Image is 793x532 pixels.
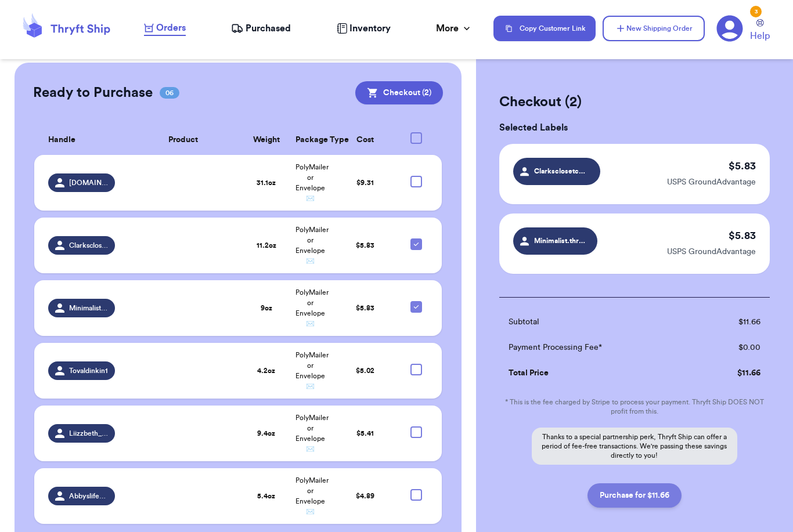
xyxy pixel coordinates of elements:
[499,360,697,386] td: Total Price
[156,21,186,35] span: Orders
[716,15,743,42] a: 3
[257,430,275,437] strong: 9.4 oz
[69,491,108,501] span: Abbyslifematters
[69,178,108,187] span: [DOMAIN_NAME]_vintage
[356,367,374,374] span: $ 5.02
[295,164,329,202] span: PolyMailer or Envelope ✉️
[257,179,276,186] strong: 31.1 oz
[257,493,275,500] strong: 5.4 oz
[493,16,596,41] button: Copy Customer Link
[356,493,374,500] span: $ 4.89
[499,309,697,335] td: Subtotal
[499,121,770,135] h3: Selected Labels
[356,430,374,437] span: $ 5.41
[667,176,756,188] p: USPS GroundAdvantage
[295,289,329,327] span: PolyMailer or Envelope ✉️
[603,16,705,41] button: New Shipping Order
[337,21,391,35] a: Inventory
[160,87,179,99] span: 06
[729,227,756,244] p: $ 5.83
[750,19,770,43] a: Help
[246,21,291,35] span: Purchased
[750,29,770,43] span: Help
[349,21,391,35] span: Inventory
[696,335,770,360] td: $ 0.00
[436,21,473,35] div: More
[356,242,374,249] span: $ 5.83
[295,352,329,390] span: PolyMailer or Envelope ✉️
[750,6,762,17] div: 3
[667,246,756,258] p: USPS GroundAdvantage
[69,366,108,375] span: Tovaldinkin1
[69,429,108,438] span: Liizzbeth_01
[231,21,291,35] a: Purchased
[696,309,770,335] td: $ 11.66
[295,414,329,453] span: PolyMailer or Envelope ✉️
[534,236,587,246] span: Minimalist.thrifts
[729,158,756,174] p: $ 5.83
[499,93,770,111] h2: Checkout ( 2 )
[356,179,374,186] span: $ 9.31
[499,335,697,360] td: Payment Processing Fee*
[69,241,108,250] span: Clarksclosetconnection
[33,84,153,102] h2: Ready to Purchase
[261,305,272,312] strong: 9 oz
[289,125,333,155] th: Package Type
[48,134,75,146] span: Handle
[295,477,329,515] span: PolyMailer or Envelope ✉️
[122,125,244,155] th: Product
[69,303,108,313] span: Minimalist.thrifts
[499,397,770,416] p: * This is the fee charged by Stripe to process your payment. Thryft Ship DOES NOT profit from this.
[144,21,186,36] a: Orders
[257,367,275,374] strong: 4.2 oz
[587,483,682,508] button: Purchase for $11.66
[356,305,374,312] span: $ 5.83
[257,242,276,249] strong: 11.2 oz
[295,226,329,265] span: PolyMailer or Envelope ✉️
[332,125,398,155] th: Cost
[696,360,770,386] td: $ 11.66
[532,428,737,465] p: Thanks to a special partnership perk, Thryft Ship can offer a period of fee-free transactions. We...
[244,125,289,155] th: Weight
[534,166,589,176] span: Clarksclosetconnection
[355,81,443,104] button: Checkout (2)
